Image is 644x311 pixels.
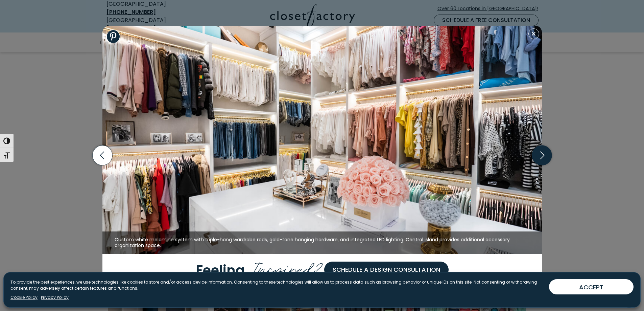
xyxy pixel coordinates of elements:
[248,254,324,281] span: Inspired?
[324,262,449,278] a: Schedule a Design Consultation
[10,294,38,301] a: Cookie Policy
[528,28,539,39] button: Close modal
[102,231,542,254] figcaption: Custom white melamine system with triple-hang wardrobe rods, gold-tone hanging hardware, and inte...
[10,279,544,291] p: To provide the best experiences, we use technologies like cookies to store and/or access device i...
[106,30,120,43] a: Share to Pinterest
[41,294,69,301] a: Privacy Policy
[196,261,245,280] span: Feeling
[549,279,634,294] button: ACCEPT
[102,26,542,254] img: Custom white melamine system with triple-hang wardrobe rods, gold-tone hanging hardware, and inte...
